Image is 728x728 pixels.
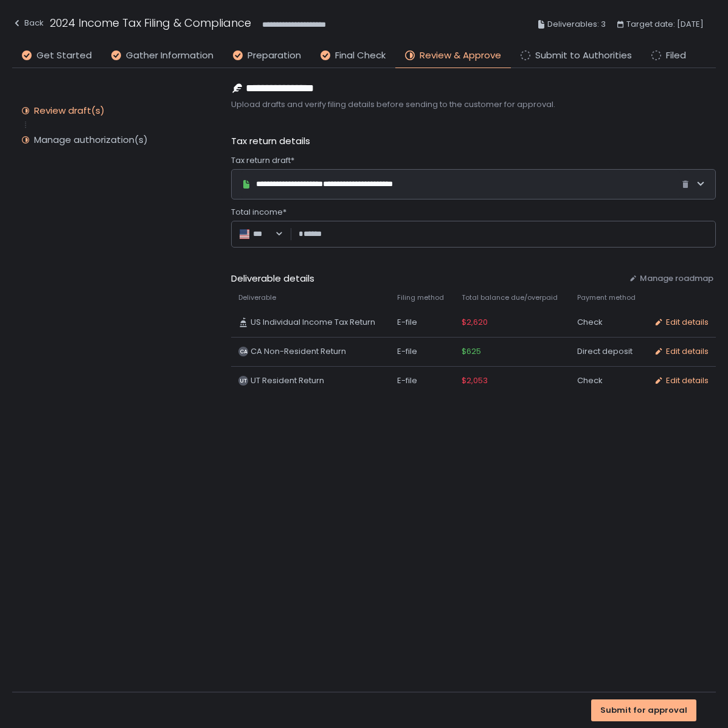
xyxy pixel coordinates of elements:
[34,105,105,117] div: Review draft(s)
[50,15,251,31] h1: 2024 Income Tax Filing & Compliance
[397,375,447,386] div: E-file
[535,49,632,63] span: Submit to Authorities
[577,293,636,302] span: Payment method
[626,17,704,32] span: Target date: [DATE]
[397,346,447,357] div: E-file
[231,134,310,148] span: Tax return details
[238,228,283,240] div: Search for option
[34,134,148,146] div: Manage authorization(s)
[547,17,606,32] span: Deliverables: 3
[12,15,44,35] button: Back
[251,346,346,357] span: CA Non-Resident Return
[262,228,274,240] input: Search for option
[600,705,687,716] div: Submit for approval
[462,346,481,357] span: $625
[462,317,488,328] span: $2,620
[335,49,386,63] span: Final Check
[231,207,286,218] span: Total income*
[462,375,488,386] span: $2,053
[12,16,44,30] div: Back
[577,317,603,328] span: Check
[654,375,709,386] button: Edit details
[126,49,213,63] span: Gather Information
[231,272,619,286] span: Deliverable details
[238,293,276,302] span: Deliverable
[251,317,375,328] span: US Individual Income Tax Return
[640,273,713,284] span: Manage roadmap
[231,99,716,110] span: Upload drafts and verify filing details before sending to the customer for approval.
[397,293,444,302] span: Filing method
[248,49,301,63] span: Preparation
[240,377,247,384] text: UT
[231,155,294,166] span: Tax return draft*
[666,49,686,63] span: Filed
[654,346,709,357] button: Edit details
[397,317,447,328] div: E-file
[251,375,324,386] span: UT Resident Return
[654,317,709,328] button: Edit details
[577,375,603,386] span: Check
[462,293,558,302] span: Total balance due/overpaid
[591,699,696,721] button: Submit for approval
[240,348,248,355] text: CA
[36,49,92,63] span: Get Started
[420,49,501,63] span: Review & Approve
[577,346,633,357] span: Direct deposit
[629,273,713,284] button: Manage roadmap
